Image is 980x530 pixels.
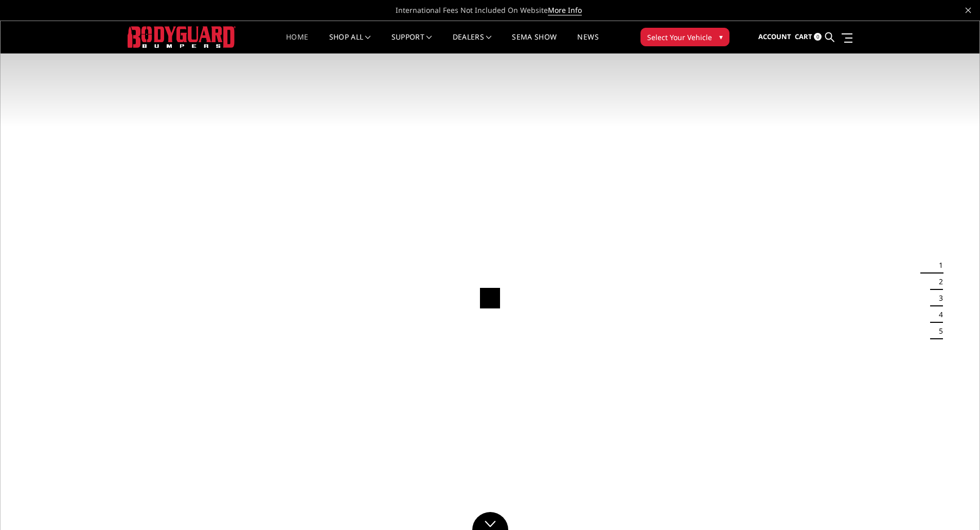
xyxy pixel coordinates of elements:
[128,26,236,47] img: BODYGUARD BUMPERS
[719,31,723,42] span: ▾
[391,33,432,53] a: Support
[577,33,598,53] a: News
[640,28,729,46] button: Select Your Vehicle
[795,32,812,41] span: Cart
[758,32,791,41] span: Account
[814,33,822,41] span: 0
[795,23,822,51] a: Cart 0
[453,33,492,53] a: Dealers
[329,33,371,53] a: shop all
[286,33,308,53] a: Home
[472,512,508,530] a: Click to Down
[933,273,943,290] button: 2 of 5
[758,23,791,51] a: Account
[933,306,943,323] button: 4 of 5
[933,290,943,306] button: 3 of 5
[512,33,557,53] a: SEMA Show
[647,32,712,43] span: Select Your Vehicle
[548,5,582,15] a: More Info
[933,257,943,273] button: 1 of 5
[933,323,943,339] button: 5 of 5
